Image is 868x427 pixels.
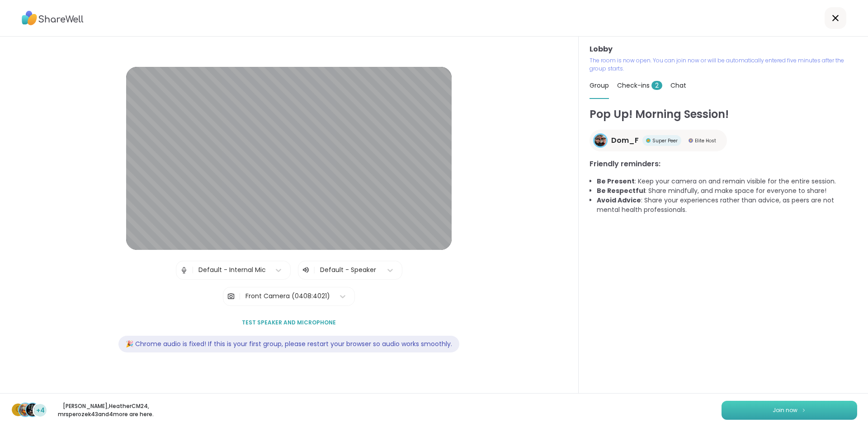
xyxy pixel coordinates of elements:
[722,401,857,420] button: Join now
[36,406,45,415] span: +4
[617,81,662,90] span: Check-ins
[652,137,678,144] span: Super Peer
[594,135,606,146] img: Dom_F
[590,81,609,90] span: Group
[597,196,641,205] b: Avoid Advice
[590,44,857,55] h3: Lobby
[238,313,340,332] button: Test speaker and microphone
[597,186,857,196] li: : Share mindfully, and make space for everyone to share!
[597,186,645,195] b: Be Respectful
[198,265,266,275] div: Default - Internal Mic
[245,291,330,301] div: Front Camera (0408:4021)
[611,135,639,146] span: Dom_F
[19,404,32,416] img: HeatherCM24
[180,261,188,279] img: Microphone
[313,265,316,276] span: |
[590,159,857,169] h3: Friendly reminders:
[590,56,857,73] p: The room is now open. You can join now or will be automatically entered five minutes after the gr...
[773,406,797,414] span: Join now
[242,319,336,327] span: Test speaker and microphone
[689,138,693,143] img: Elite Host
[118,336,459,352] div: 🎉 Chrome audio is fixed! If this is your first group, please restart your browser so audio works ...
[227,287,235,305] img: Camera
[670,81,686,90] span: Chat
[646,138,651,143] img: Super Peer
[192,261,194,279] span: |
[22,8,84,28] img: ShareWell Logo
[15,404,21,416] span: C
[597,196,857,215] li: : Share your experiences rather than advice, as peers are not mental health professionals.
[597,177,635,186] b: Be Present
[590,106,857,122] h1: Pop Up! Morning Session!
[651,81,662,90] span: 2
[590,130,727,151] a: Dom_FDom_FSuper PeerSuper PeerElite HostElite Host
[55,402,156,418] p: [PERSON_NAME] , HeatherCM24 , mrsperozek43 and 4 more are here.
[801,408,807,413] img: ShareWell Logomark
[26,404,39,416] img: mrsperozek43
[695,137,716,144] span: Elite Host
[239,287,241,305] span: |
[597,177,857,186] li: : Keep your camera on and remain visible for the entire session.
